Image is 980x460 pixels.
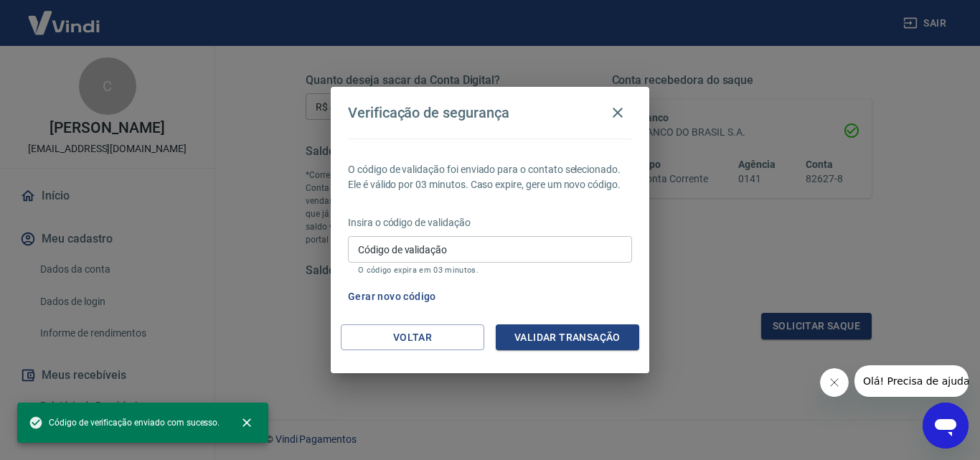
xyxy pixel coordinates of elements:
[29,416,220,430] span: Código de verificação enviado com sucesso.
[854,365,969,397] iframe: Mensagem da empresa
[9,10,121,22] span: Olá! Precisa de ajuda?
[348,162,632,192] p: O código de validação foi enviado para o contato selecionado. Ele é válido por 03 minutos. Caso e...
[348,215,632,230] p: Insira o código de validação
[341,324,484,351] button: Voltar
[348,104,509,121] h4: Verificação de segurança
[358,266,622,275] p: O código expira em 03 minutos.
[820,368,849,397] iframe: Fechar mensagem
[923,403,969,449] iframe: Botão para abrir a janela de mensagens
[342,283,442,310] button: Gerar novo código
[496,324,639,351] button: Validar transação
[231,407,263,438] button: close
